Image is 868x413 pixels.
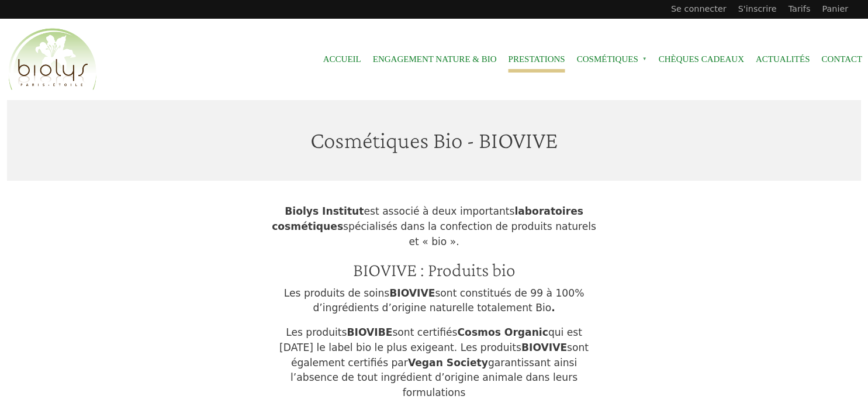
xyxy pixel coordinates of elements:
strong: Vegan Society [408,357,488,369]
strong: laboratoires cosmétiques [272,205,583,232]
p: Les produits sont certifiés qui est [DATE] le label bio le plus exigeant. Les produits sont égale... [271,325,598,401]
a: Prestations [508,46,565,73]
span: » [642,57,647,61]
span: Cosmétiques [577,46,647,73]
a: Engagement Nature & Bio [373,46,497,73]
strong: . [551,302,555,314]
strong: Biolys Institut [285,205,364,217]
strong: Cosmos Organic [457,326,548,338]
a: Chèques cadeaux [659,46,744,73]
a: Actualités [756,46,810,73]
p: est associé à deux importants spécialisés dans la confection de produits naturels et « bio ». [271,204,598,249]
img: Accueil [6,26,99,93]
h2: BIOVIVE : Produits bio [271,259,598,281]
a: Contact [821,46,862,73]
span: Cosmétiques Bio - BIOVIVE [310,127,558,153]
strong: BIOVIBE [347,326,392,338]
p: Les produits de soins sont constitués de 99 à 100% d’ingrédients d’origine naturelle totalement Bio [271,286,598,316]
a: Accueil [323,46,361,73]
strong: BIOVIVE [521,342,567,353]
strong: BIOVIVE [389,287,435,299]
